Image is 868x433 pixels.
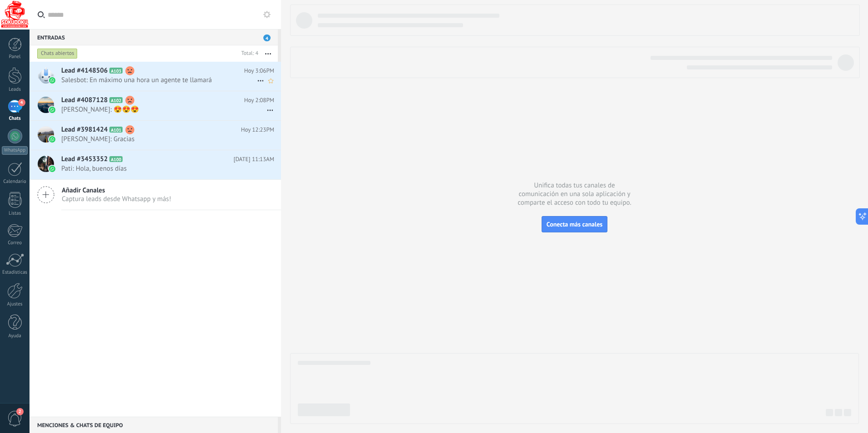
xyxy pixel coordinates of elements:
[109,156,123,162] span: A100
[61,66,108,75] span: Lead #4148506
[244,66,274,75] span: Hoy 3:06PM
[2,116,28,122] div: Chats
[49,77,55,84] img: waba.svg
[2,146,28,155] div: WhatsApp
[2,270,28,276] div: Estadísticas
[30,121,281,150] a: Lead #3981424 A101 Hoy 12:23PM [PERSON_NAME]: Gracias
[2,211,28,216] div: Listas
[233,155,274,164] span: [DATE] 11:13AM
[258,45,278,62] button: Más
[542,216,607,232] button: Conecta más canales
[49,107,55,113] img: waba.svg
[30,91,281,120] a: Lead #4087128 A102 Hoy 2:08PM [PERSON_NAME]: 😍😍😍
[547,220,602,228] span: Conecta más canales
[241,125,274,134] span: Hoy 12:23PM
[2,54,28,60] div: Panel
[49,136,55,143] img: waba.svg
[109,97,123,103] span: A102
[62,195,171,203] span: Captura leads desde Whatsapp y más!
[2,301,28,307] div: Ajustes
[2,179,28,185] div: Calendario
[244,96,274,105] span: Hoy 2:08PM
[238,49,258,58] div: Total: 4
[109,68,123,74] span: A103
[61,76,257,84] span: Salesbot: En máximo una hora un agente te llamará
[37,48,78,59] div: Chats abiertos
[16,408,24,415] span: 2
[2,87,28,93] div: Leads
[61,135,257,143] span: [PERSON_NAME]: Gracias
[263,34,271,41] span: 4
[109,127,123,133] span: A101
[49,166,55,172] img: waba.svg
[62,186,171,195] span: Añadir Canales
[61,164,257,173] span: Pati: Hola, buenos días
[30,417,278,433] div: Menciones & Chats de equipo
[18,99,25,106] span: 4
[61,105,257,114] span: [PERSON_NAME]: 😍😍😍
[61,96,108,105] span: Lead #4087128
[61,125,108,134] span: Lead #3981424
[30,29,278,45] div: Entradas
[30,62,281,91] a: Lead #4148506 A103 Hoy 3:06PM Salesbot: En máximo una hora un agente te llamará
[61,155,108,164] span: Lead #3453352
[2,333,28,339] div: Ayuda
[2,240,28,246] div: Correo
[30,150,281,179] a: Lead #3453352 A100 [DATE] 11:13AM Pati: Hola, buenos días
